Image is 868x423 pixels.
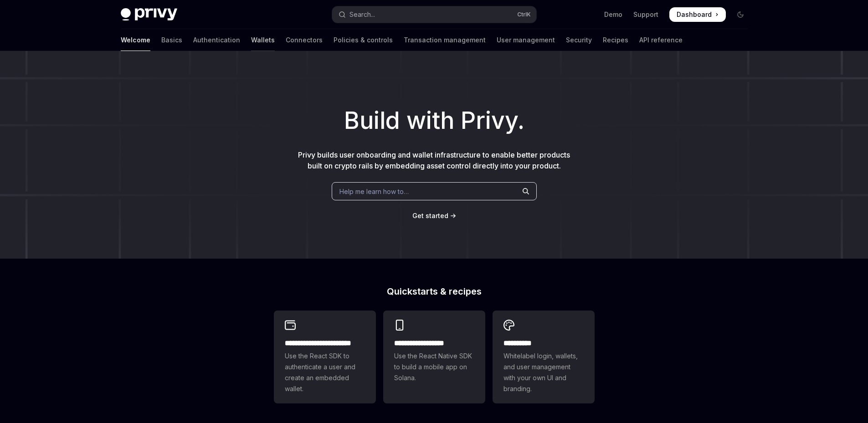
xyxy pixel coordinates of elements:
span: Whitelabel login, wallets, and user management with your own UI and branding. [503,351,584,394]
h1: Build with Privy. [15,103,853,138]
span: Get started [412,212,448,219]
h2: Quickstarts & recipes [274,287,595,296]
button: Open search [332,6,536,23]
span: Dashboard [677,10,712,19]
button: Toggle dark mode [733,7,748,22]
a: Demo [604,10,622,19]
a: Connectors [286,29,323,51]
span: Privy builds user onboarding and wallet infrastructure to enable better products built on crypto ... [298,150,570,170]
a: Transaction management [404,29,486,51]
a: Get started [412,211,448,220]
a: **** **** **** ***Use the React Native SDK to build a mobile app on Solana. [383,311,485,403]
a: Policies & controls [334,29,393,51]
a: User management [497,29,555,51]
a: Basics [161,29,182,51]
span: Use the React SDK to authenticate a user and create an embedded wallet. [285,351,365,394]
a: Support [633,10,658,19]
a: **** *****Whitelabel login, wallets, and user management with your own UI and branding. [493,311,595,403]
span: Ctrl K [517,11,531,18]
a: Recipes [603,29,628,51]
div: Search... [349,9,375,20]
a: API reference [639,29,683,51]
img: dark logo [121,8,177,21]
a: Security [566,29,592,51]
a: Welcome [121,29,150,51]
a: Dashboard [669,7,726,22]
a: Authentication [193,29,240,51]
span: Use the React Native SDK to build a mobile app on Solana. [394,351,474,383]
a: Wallets [251,29,275,51]
span: Help me learn how to… [339,187,409,196]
